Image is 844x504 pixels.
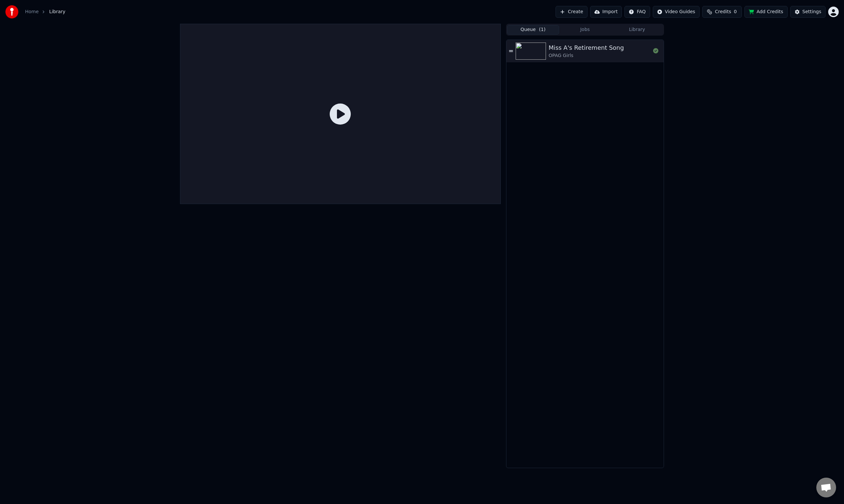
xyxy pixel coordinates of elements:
span: 0 [734,9,737,15]
button: Create [556,6,588,18]
button: Jobs [559,25,611,35]
button: Add Credits [744,6,788,18]
button: Queue [507,25,559,35]
div: Miss A's Retirement Song [549,43,624,52]
button: Import [590,6,622,18]
div: Settings [802,9,821,15]
div: Open chat [816,478,836,497]
button: Settings [790,6,826,18]
span: ( 1 ) [539,26,546,33]
img: youka [5,5,18,18]
nav: breadcrumb [25,9,65,15]
span: Library [49,9,65,15]
button: Library [611,25,663,35]
a: Home [25,9,39,15]
span: Credits [715,9,731,15]
button: FAQ [624,6,650,18]
div: OPAG Girls [549,52,624,59]
button: Video Guides [653,6,700,18]
button: Credits0 [702,6,742,18]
